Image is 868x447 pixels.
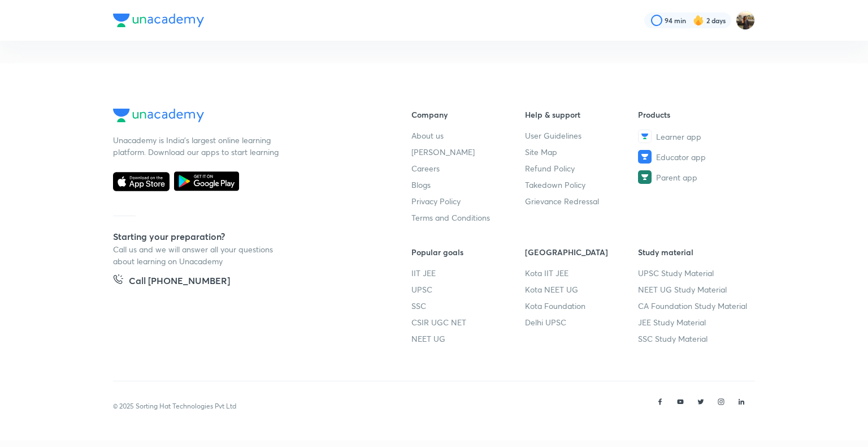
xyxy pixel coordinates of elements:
[411,109,525,121] h6: Company
[411,267,525,279] a: IIT JEE
[638,300,752,312] a: CA Foundation Study Material
[411,316,525,328] a: CSIR UGC NET
[525,162,639,174] a: Refund Policy
[656,151,706,163] span: Educator app
[656,171,697,183] span: Parent app
[638,267,752,279] a: UPSC Study Material
[638,170,652,184] img: Parent app
[113,243,283,267] p: Call us and we will answer all your questions about learning on Unacademy
[411,146,525,158] a: [PERSON_NAME]
[693,15,704,26] img: streak
[656,131,701,143] span: Learner app
[525,146,639,158] a: Site Map
[525,246,639,258] h6: [GEOGRAPHIC_DATA]
[638,333,752,345] a: SSC Study Material
[411,195,525,207] a: Privacy Policy
[638,283,752,295] a: NEET UG Study Material
[411,333,525,345] a: NEET UG
[411,162,525,174] a: Careers
[638,170,752,184] a: Parent app
[411,212,525,223] a: Terms and Conditions
[638,130,652,143] img: Learner app
[638,150,652,164] img: Educator app
[411,283,525,295] a: UPSC
[129,274,230,290] h5: Call [PHONE_NUMBER]
[638,130,752,143] a: Learner app
[113,134,283,158] p: Unacademy is India’s largest online learning platform. Download our apps to start learning
[638,109,752,121] h6: Products
[113,109,375,125] a: Company Logo
[113,109,204,122] img: Company Logo
[736,11,755,30] img: Soumya singh
[638,246,752,258] h6: Study material
[638,150,752,164] a: Educator app
[525,267,639,279] a: Kota IIT JEE
[113,230,375,243] h5: Starting your preparation?
[411,246,525,258] h6: Popular goals
[411,179,525,191] a: Blogs
[525,316,639,328] a: Delhi UPSC
[411,300,525,312] a: SSC
[113,401,236,411] p: © 2025 Sorting Hat Technologies Pvt Ltd
[525,283,639,295] a: Kota NEET UG
[525,109,639,121] h6: Help & support
[411,162,440,174] span: Careers
[525,179,639,191] a: Takedown Policy
[638,316,752,328] a: JEE Study Material
[525,300,639,312] a: Kota Foundation
[411,130,525,141] a: About us
[525,130,639,141] a: User Guidelines
[113,274,230,290] a: Call [PHONE_NUMBER]
[525,195,639,207] a: Grievance Redressal
[113,14,204,27] img: Company Logo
